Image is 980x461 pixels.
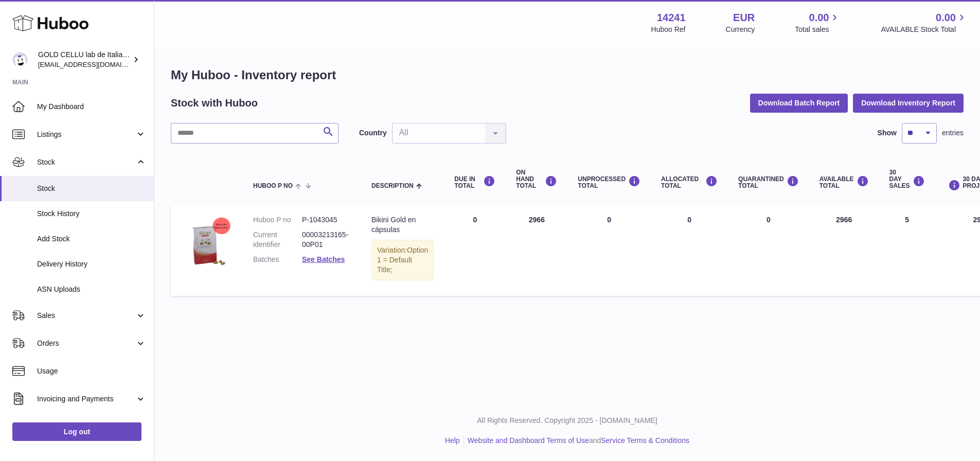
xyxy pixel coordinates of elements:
div: ALLOCATED Total [661,175,718,189]
span: Stock [37,184,146,193]
button: Download Batch Report [750,94,848,112]
a: 0.00 Total sales [795,11,841,34]
label: Show [878,128,897,138]
span: Huboo P no [253,183,293,189]
div: Currency [726,25,755,34]
span: 0.00 [809,11,829,25]
span: Sales [37,311,135,321]
dt: Huboo P no [253,215,302,225]
dt: Current identifier [253,230,302,250]
strong: 14241 [657,11,686,25]
a: 0.00 AVAILABLE Stock Total [881,11,968,34]
a: Log out [12,422,141,441]
div: GOLD CELLU lab de Italia SRL [38,50,131,69]
strong: EUR [733,11,755,25]
span: Stock History [37,209,146,219]
span: My Dashboard [37,102,146,112]
img: product image [181,215,233,279]
span: Description [371,183,414,189]
td: 0 [567,205,651,295]
div: QUARANTINED Total [738,175,799,189]
dd: 00003213165-00P01 [302,230,351,250]
h1: My Huboo - Inventory report [171,67,964,83]
div: 30 DAY SALES [889,169,925,190]
div: Variation: [371,240,434,280]
div: AVAILABLE Total [819,175,869,189]
span: ASN Uploads [37,285,146,294]
span: Listings [37,130,135,139]
label: Country [359,128,387,138]
div: Bikini Gold en cápsulas [371,215,434,235]
span: Stock [37,157,135,167]
span: [EMAIL_ADDRESS][DOMAIN_NAME] [38,60,151,68]
td: 5 [879,205,935,295]
td: 2966 [809,205,879,295]
a: Service Terms & Conditions [601,436,689,445]
span: AVAILABLE Stock Total [881,25,968,34]
a: Website and Dashboard Terms of Use [468,436,589,445]
img: internalAdmin-14241@internal.huboo.com [12,52,28,67]
p: All Rights Reserved. Copyright 2025 - [DOMAIN_NAME] [163,416,972,425]
a: Help [445,436,460,445]
span: Total sales [795,25,841,34]
div: DUE IN TOTAL [454,175,495,189]
span: Orders [37,339,135,348]
a: See Batches [302,255,345,263]
td: 0 [651,205,728,295]
span: 0.00 [936,11,956,25]
td: 0 [444,205,506,295]
li: and [464,436,689,446]
dt: Batches [253,255,302,264]
div: ON HAND Total [516,169,557,190]
dd: P-1043045 [302,215,351,225]
div: UNPROCESSED Total [578,175,640,189]
td: 2966 [506,205,567,295]
div: Huboo Ref [651,25,686,34]
button: Download Inventory Report [853,94,964,112]
span: 0 [767,216,771,224]
h2: Stock with Huboo [171,96,258,110]
span: Usage [37,366,146,376]
span: Add Stock [37,234,146,244]
span: Delivery History [37,259,146,269]
span: Option 1 = Default Title; [377,246,428,274]
span: entries [942,128,964,138]
span: Invoicing and Payments [37,394,135,404]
